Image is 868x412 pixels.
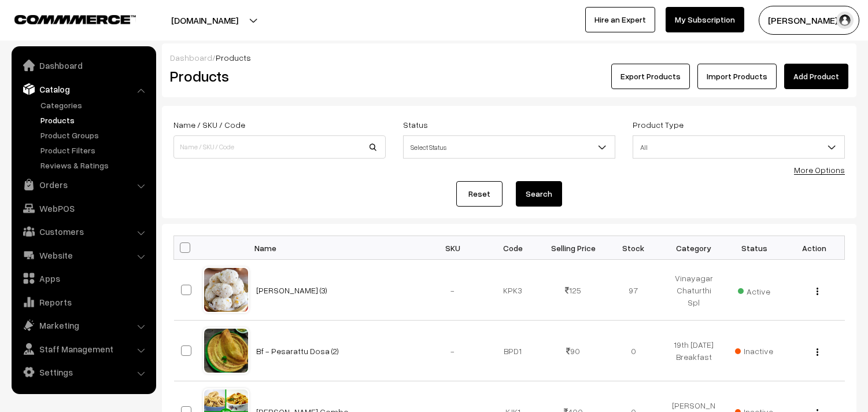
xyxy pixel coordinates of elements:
[38,144,152,156] a: Product Filters
[697,64,777,89] a: Import Products
[456,181,503,207] a: Reset
[14,339,152,359] a: Staff Management
[738,282,770,297] span: Active
[14,245,152,266] a: Website
[836,12,854,29] img: user
[403,119,428,131] label: Status
[14,198,152,219] a: WebPOS
[633,119,684,131] label: Product Type
[516,181,562,207] button: Search
[170,51,848,64] div: /
[483,321,543,381] td: BPD1
[611,64,690,89] button: Export Products
[403,135,615,159] span: Select Status
[543,260,603,321] td: 125
[543,321,603,381] td: 90
[14,55,152,76] a: Dashboard
[249,236,423,260] th: Name
[585,7,655,32] a: Hire an Expert
[603,321,663,381] td: 0
[633,135,845,159] span: All
[38,114,152,126] a: Products
[14,362,152,382] a: Settings
[256,285,327,295] a: [PERSON_NAME] (3)
[38,99,152,111] a: Categories
[794,165,845,175] a: More Options
[664,236,724,260] th: Category
[423,260,483,321] td: -
[664,260,724,321] td: Vinayagar Chaturthi Spl
[14,221,152,242] a: Customers
[404,137,615,157] span: Select Status
[14,15,136,24] img: COMMMERCE
[170,53,212,62] a: Dashboard
[131,6,279,35] button: [DOMAIN_NAME]
[633,137,844,157] span: All
[603,260,663,321] td: 97
[170,67,385,85] h2: Products
[14,315,152,336] a: Marketing
[483,260,543,321] td: KPK3
[603,236,663,260] th: Stock
[256,346,339,356] a: Bf - Pesarattu Dosa (2)
[724,236,784,260] th: Status
[38,159,152,171] a: Reviews & Ratings
[817,288,818,295] img: Menu
[784,236,844,260] th: Action
[664,321,724,381] td: 19th [DATE] Breakfast
[666,7,744,32] a: My Subscription
[14,292,152,312] a: Reports
[14,268,152,289] a: Apps
[14,12,116,25] a: COMMMERCE
[817,348,818,356] img: Menu
[14,174,152,195] a: Orders
[173,135,386,159] input: Name / SKU / Code
[423,321,483,381] td: -
[735,345,773,357] span: Inactive
[759,6,859,35] button: [PERSON_NAME] s…
[483,236,543,260] th: Code
[173,119,245,131] label: Name / SKU / Code
[543,236,603,260] th: Selling Price
[14,79,152,100] a: Catalog
[784,64,848,89] a: Add Product
[423,236,483,260] th: SKU
[38,129,152,141] a: Product Groups
[216,53,251,62] span: Products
